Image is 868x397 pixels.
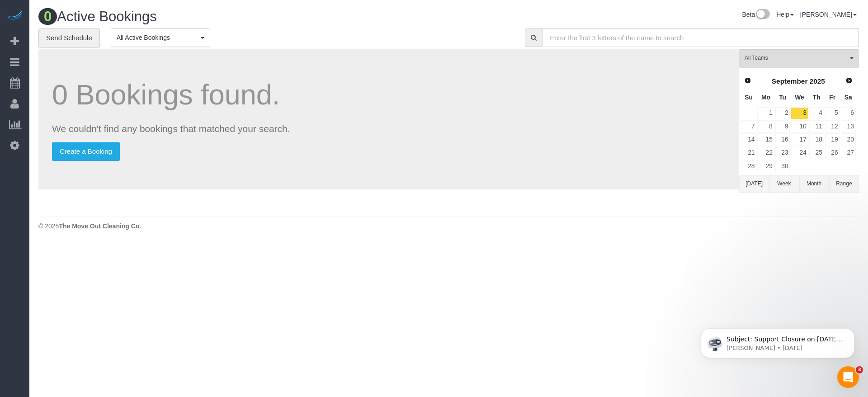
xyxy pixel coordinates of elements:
[52,122,725,135] p: We couldn't find any bookings that matched your search.
[757,120,774,132] a: 8
[741,75,754,87] a: Prev
[844,94,852,101] span: Saturday
[757,133,774,146] a: 15
[825,147,840,159] a: 26
[741,147,756,159] a: 21
[837,366,859,388] iframe: Intercom live chat
[741,160,756,172] a: 28
[741,133,756,146] a: 14
[809,133,824,146] a: 18
[791,107,808,119] a: 3
[687,309,868,373] iframe: Intercom notifications message
[795,94,804,101] span: Wednesday
[52,79,725,110] h1: 0 Bookings found.
[779,94,786,101] span: Tuesday
[843,75,855,87] a: Next
[741,120,756,132] a: 7
[809,120,824,132] a: 11
[809,107,824,119] a: 4
[825,107,840,119] a: 5
[38,222,859,231] div: © 2025
[813,94,821,101] span: Thursday
[739,175,769,192] button: [DATE]
[542,28,859,47] input: Enter the first 3 letters of the name to search
[775,133,790,146] a: 16
[755,9,770,21] img: New interface
[761,94,770,101] span: Monday
[829,94,835,101] span: Friday
[791,147,808,159] a: 24
[744,77,751,84] span: Prev
[775,147,790,159] a: 23
[757,160,774,172] a: 29
[841,120,856,132] a: 13
[745,94,753,101] span: Sunday
[38,8,57,25] span: 0
[845,77,853,84] span: Next
[772,77,808,85] span: September
[38,9,442,24] h1: Active Bookings
[791,120,808,132] a: 10
[111,28,210,47] button: All Active Bookings
[52,142,120,161] a: Create a Booking
[829,175,859,192] button: Range
[117,33,198,42] span: All Active Bookings
[739,49,859,63] ol: All Teams
[825,120,840,132] a: 12
[825,133,840,146] a: 19
[800,11,857,18] a: [PERSON_NAME]
[799,175,829,192] button: Month
[757,107,774,119] a: 1
[841,133,856,146] a: 20
[59,222,141,230] strong: The Move Out Cleaning Co.
[809,147,824,159] a: 25
[745,54,848,62] span: All Teams
[841,147,856,159] a: 27
[38,28,100,47] a: Send Schedule
[742,11,770,18] a: Beta
[841,107,856,119] a: 6
[739,49,859,68] button: All Teams
[775,120,790,132] a: 9
[757,147,774,159] a: 22
[810,77,825,85] span: 2025
[856,366,863,373] span: 3
[769,175,799,192] button: Week
[5,9,24,22] img: Automaid Logo
[776,11,794,18] a: Help
[775,107,790,119] a: 2
[791,133,808,146] a: 17
[775,160,790,172] a: 30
